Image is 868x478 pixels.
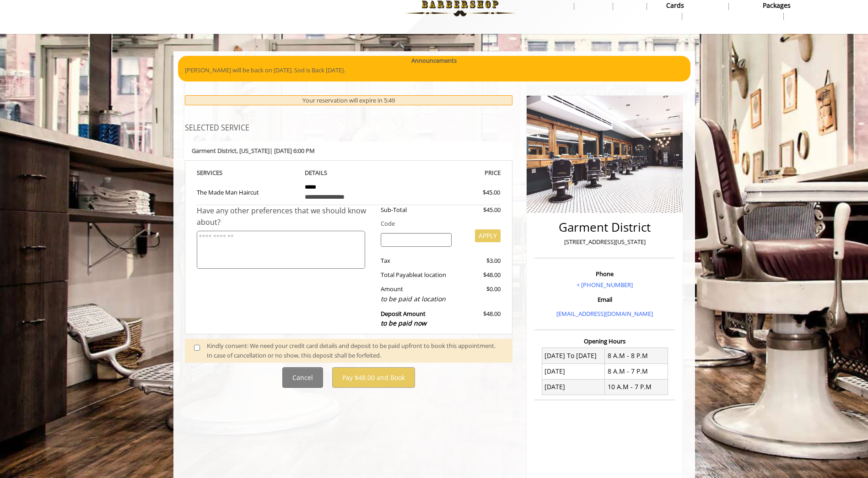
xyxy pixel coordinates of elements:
span: to be paid now [381,319,426,327]
b: Garment District | [DATE] 6:00 PM [192,147,315,155]
h2: Garment District [537,221,673,234]
a: + [PHONE_NUMBER] [577,281,633,289]
b: Announcements [411,56,457,65]
th: PRICE [399,168,501,178]
td: [DATE] [542,364,605,379]
th: DETAILS [298,168,399,178]
div: $45.00 [450,188,500,197]
p: [STREET_ADDRESS][US_STATE] [537,237,673,247]
b: Deposit Amount [381,310,426,328]
h3: Phone [537,271,673,277]
div: Your reservation will expire in 5:49 [185,95,513,106]
div: $3.00 [458,256,501,266]
div: Have any other preferences that we should know about? [197,205,374,228]
div: Code [374,219,501,228]
h3: SELECTED SERVICE [185,124,513,132]
td: 8 A.M - 7 P.M [605,364,668,379]
td: [DATE] To [DATE] [542,348,605,364]
button: APPLY [475,229,501,242]
p: [PERSON_NAME] will be back on [DATE]. Sod is Back [DATE]. [185,65,684,75]
a: [EMAIL_ADDRESS][DOMAIN_NAME] [556,310,653,318]
td: The Made Man Haircut [197,178,298,205]
div: Total Payable [374,270,458,280]
div: Kindly consent: We need your credit card details and deposit to be paid upfront to book this appo... [207,341,503,360]
td: 10 A.M - 7 P.M [605,379,668,395]
div: Amount [374,284,458,304]
h3: Opening Hours [534,338,675,344]
h3: Email [537,296,673,303]
div: $45.00 [458,205,501,215]
span: S [219,168,222,177]
span: , [US_STATE] [237,147,270,155]
div: $0.00 [458,284,501,304]
th: SERVICE [197,168,298,178]
div: $48.00 [458,270,501,280]
span: at location [417,271,446,279]
div: $48.00 [458,309,501,329]
div: Tax [374,256,458,266]
td: [DATE] [542,379,605,395]
td: 8 A.M - 8 P.M [605,348,668,364]
button: Cancel [282,367,323,388]
div: to be paid at location [381,294,452,304]
button: Pay $48.00 and Book [332,367,415,388]
div: Sub-Total [374,205,458,215]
